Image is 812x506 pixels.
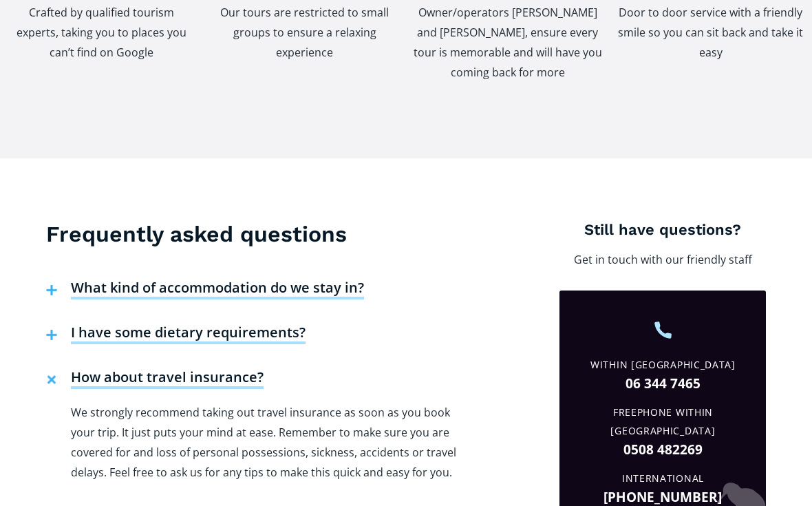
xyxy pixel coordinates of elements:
[559,220,766,240] h4: Still have questions?
[71,368,264,389] h4: How about travel insurance?
[39,313,312,358] button: I have some dietary requirements?
[559,250,766,270] p: Get in touch with our friendly staff
[71,279,364,299] h4: What kind of accommodation do we stay in?
[39,358,270,403] button: How about travel insurance?
[570,356,756,375] div: Within [GEOGRAPHIC_DATA]
[46,220,473,248] h3: Frequently asked questions
[570,441,756,459] a: 0508 482269
[71,403,473,483] p: We strongly recommend taking out travel insurance as soon as you book your trip. It just puts you...
[570,375,756,393] a: 06 344 7465
[39,268,371,313] button: What kind of accommodation do we stay in?
[616,3,805,63] p: Door to door service with a friendly smile so you can sit back and take it easy
[570,403,756,441] div: Freephone Within [GEOGRAPHIC_DATA]
[413,3,602,83] p: Owner/operators [PERSON_NAME] and [PERSON_NAME], ensure every tour is memorable and will have you...
[570,470,756,488] div: International
[71,324,306,344] h4: I have some dietary requirements?
[7,3,196,63] p: Crafted by qualified tourism experts, taking you to places you can’t find on Google
[210,3,399,63] p: Our tours are restricted to small groups to ensure a relaxing experience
